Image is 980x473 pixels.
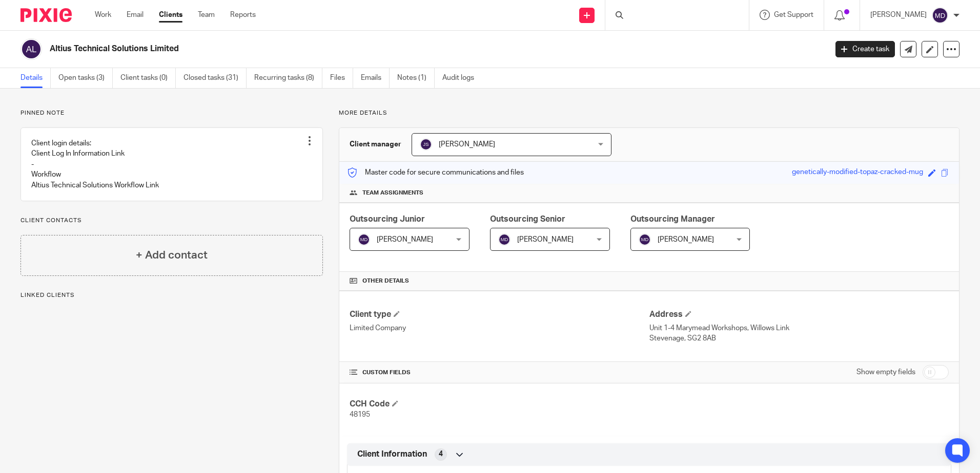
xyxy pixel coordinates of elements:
[21,109,323,117] p: Pinned note
[347,167,524,178] p: Master code for secure communications and files
[649,309,949,320] h4: Address
[498,233,511,246] img: svg%3E
[649,323,949,333] p: Unit 1-4 Marymead Workshops, Willows Link
[95,10,111,20] a: Work
[649,333,949,343] p: Stevenage, SG2 8AB
[439,449,443,459] span: 4
[159,10,182,20] a: Clients
[350,139,401,149] h3: Client manager
[362,277,409,285] span: Other details
[442,68,482,88] a: Audit logs
[21,217,323,225] p: Client contacts
[198,10,215,20] a: Team
[362,189,423,197] span: Team assignments
[377,236,433,243] span: [PERSON_NAME]
[792,167,923,179] div: genetically-modified-topaz-cracked-mug
[136,247,208,263] h4: + Add contact
[350,215,425,223] span: Outsourcing Junior
[350,411,370,418] span: 48195
[254,68,322,88] a: Recurring tasks (8)
[350,369,649,377] h4: CUSTOM FIELDS
[350,399,649,410] h4: CCH Code
[339,109,959,117] p: More details
[330,68,353,88] a: Files
[856,367,915,377] label: Show empty fields
[50,44,666,54] h2: Altius Technical Solutions Limited
[21,291,323,299] p: Linked clients
[183,68,247,88] a: Closed tasks (31)
[439,141,495,148] span: [PERSON_NAME]
[361,68,390,88] a: Emails
[639,233,651,246] img: svg%3E
[420,138,432,150] img: svg%3E
[21,68,51,88] a: Details
[120,68,176,88] a: Client tasks (0)
[932,7,948,24] img: svg%3E
[397,68,435,88] a: Notes (1)
[350,309,649,320] h4: Client type
[870,10,927,20] p: [PERSON_NAME]
[350,323,649,333] p: Limited Company
[357,449,427,460] span: Client Information
[21,8,72,22] img: Pixie
[127,10,144,20] a: Email
[774,11,813,18] span: Get Support
[517,236,574,243] span: [PERSON_NAME]
[835,41,895,57] a: Create task
[490,215,565,223] span: Outsourcing Senior
[21,38,42,60] img: svg%3E
[230,10,256,20] a: Reports
[58,68,113,88] a: Open tasks (3)
[658,236,714,243] span: [PERSON_NAME]
[630,215,715,223] span: Outsourcing Manager
[358,233,370,246] img: svg%3E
